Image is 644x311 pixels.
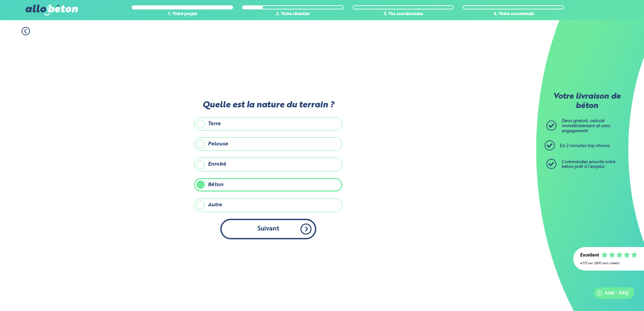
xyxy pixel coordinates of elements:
[26,5,77,15] img: allobéton
[580,253,599,258] div: Excellent
[194,178,342,192] label: Béton
[220,219,316,239] button: Suivant
[561,119,610,133] span: Devis gratuit, calculé immédiatement et sans engagement
[242,12,344,17] div: 2. Votre chantier
[132,12,233,17] div: 1. Votre projet
[194,100,342,110] label: Quelle est la nature du terrain ?
[580,262,637,265] div: 4.7/5 sur 2300 avis clients
[194,117,342,131] label: Terre
[463,12,564,17] div: 4. Votre commande
[560,144,610,148] span: En 2 minutes top chrono
[584,285,637,304] iframe: Help widget launcher
[548,92,625,111] p: Votre livraison de béton
[561,160,615,169] span: Commandez ensuite votre béton prêt à l'emploi
[194,198,342,212] label: Autre
[194,158,342,171] label: Enrobé
[353,12,454,17] div: 3. Vos coordonnées
[194,137,342,151] label: Pelouse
